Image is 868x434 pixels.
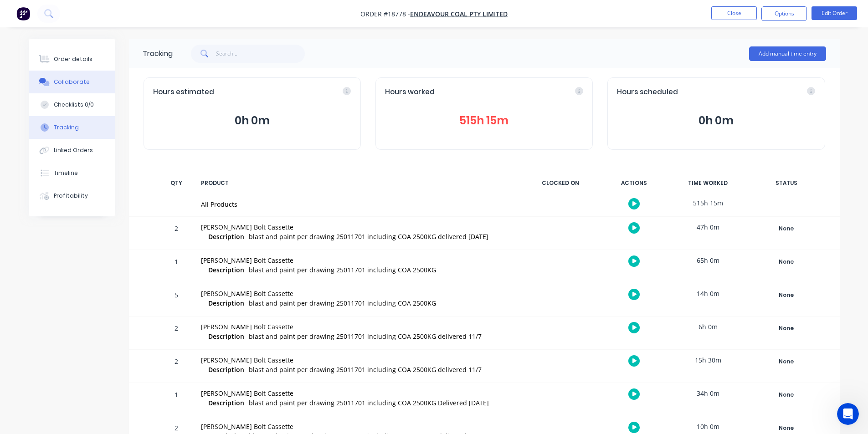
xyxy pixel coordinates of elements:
span: Description [208,298,244,308]
div: None [754,422,819,434]
button: None [753,355,820,368]
span: Hours scheduled [617,87,678,97]
div: Tracking [54,123,79,132]
div: None [754,289,819,301]
div: 6h 0m [674,317,742,337]
button: Edit Order [812,6,857,20]
span: Description [208,398,244,408]
div: 2 [163,318,190,349]
button: Checklists 0/0 [29,93,115,116]
span: Description [208,332,244,341]
div: 515h 15m [674,193,742,213]
div: CLOCKED ON [526,174,595,193]
div: 2 [163,218,190,250]
div: None [754,322,819,334]
div: QTY [163,174,190,193]
div: [PERSON_NAME] Bolt Cassette [201,255,515,265]
div: [PERSON_NAME] Bolt Cassette [201,322,515,332]
div: [PERSON_NAME] Bolt Cassette [201,222,515,232]
span: Order #18778 - [360,10,410,18]
div: Collaborate [54,78,90,86]
input: Search... [216,45,305,63]
span: blast and paint per drawing 25011701 including COA 2500KG [249,299,436,307]
div: Linked Orders [54,146,93,154]
img: Factory [16,7,30,20]
span: Description [208,265,244,275]
button: Timeline [29,162,115,184]
button: Options [761,6,807,21]
button: Close [711,6,757,20]
span: Hours worked [385,87,435,97]
button: Add manual time entry [749,46,826,61]
button: Tracking [29,116,115,139]
span: blast and paint per drawing 25011701 including COA 2500KG [249,266,436,274]
div: None [754,356,819,368]
div: TIME WORKED [674,174,742,193]
span: blast and paint per drawing 25011701 including COA 2500KG delivered 11/7 [249,365,482,374]
button: None [753,255,820,268]
span: Description [208,232,244,241]
button: None [753,289,820,301]
div: Order details [54,55,92,63]
div: 47h 0m [674,217,742,237]
div: None [754,256,819,268]
button: 0h 0m [617,112,815,129]
div: [PERSON_NAME] Bolt Cassette [201,388,515,398]
span: blast and paint per drawing 25011701 including COA 2500KG Delivered [DATE] [249,398,489,407]
div: 14h 0m [674,283,742,304]
div: Checklists 0/0 [54,101,94,109]
div: 15h 30m [674,350,742,370]
div: STATUS [748,174,825,193]
div: None [754,389,819,401]
div: 1 [163,251,190,283]
div: Profitability [54,192,88,200]
button: None [753,222,820,235]
div: PRODUCT [195,174,521,193]
div: 34h 0m [674,383,742,403]
button: Profitability [29,184,115,207]
span: Description [208,365,244,374]
div: Timeline [54,169,78,177]
button: 515h 15m [385,112,583,129]
div: ACTIONS [600,174,668,193]
div: None [754,223,819,235]
button: Order details [29,48,115,71]
div: 1 [163,384,190,416]
div: [PERSON_NAME] Bolt Cassette [201,422,515,431]
div: Tracking [143,48,173,59]
span: Hours estimated [153,87,214,97]
div: All Products [201,199,515,209]
button: Linked Orders [29,139,115,162]
a: Endeavour Coal Pty Limited [410,10,508,18]
div: 2 [163,351,190,383]
div: [PERSON_NAME] Bolt Cassette [201,289,515,298]
span: blast and paint per drawing 25011701 including COA 2500KG delivered [DATE] [249,232,488,241]
div: 5 [163,285,190,316]
button: Collaborate [29,71,115,93]
span: blast and paint per drawing 25011701 including COA 2500KG delivered 11/7 [249,332,482,341]
div: [PERSON_NAME] Bolt Cassette [201,355,515,365]
div: 65h 0m [674,250,742,271]
button: 0h 0m [153,112,351,129]
button: None [753,322,820,335]
button: None [753,388,820,401]
iframe: Intercom live chat [837,403,859,425]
